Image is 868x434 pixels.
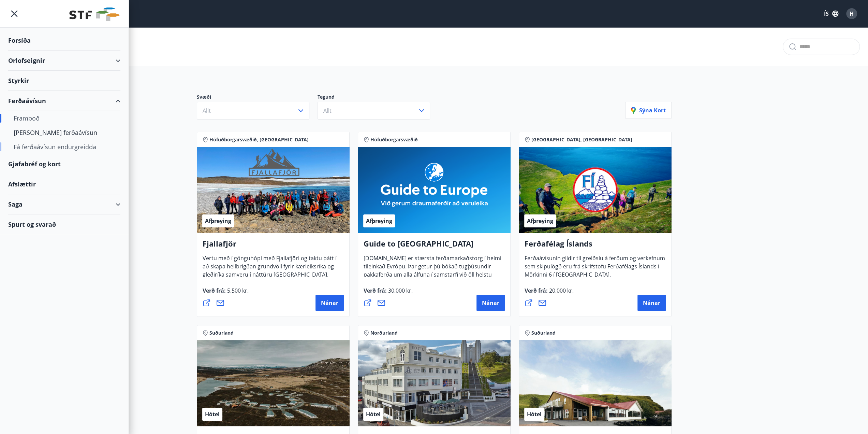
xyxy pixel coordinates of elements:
div: Gjafabréf og kort [8,154,120,174]
span: 5.500 kr. [226,287,249,294]
span: Allt [203,107,211,114]
div: Fá ferðaávísun endurgreidda [14,140,115,154]
button: H [843,5,860,22]
span: Afþreying [205,217,231,225]
span: Verð frá : [203,287,249,300]
button: Nánar [476,295,505,311]
span: H [850,10,854,17]
div: Framboð [14,111,115,125]
span: Verð frá : [525,287,574,300]
p: Tegund [318,94,438,102]
div: Styrkir [8,71,120,91]
span: Ferðaávísunin gildir til greiðslu á ferðum og verkefnum sem skipulögð eru frá skrifstofu Ferðafél... [525,254,665,284]
span: Norðurland [370,330,398,336]
button: Allt [318,102,430,120]
div: Orlofseignir [8,51,120,71]
span: Höfuðborgarsvæðið, [GEOGRAPHIC_DATA] [209,136,309,143]
button: Sýna kort [625,102,672,119]
div: [PERSON_NAME] ferðaávísun [14,125,115,140]
div: Ferðaávísun [8,91,120,111]
span: [DOMAIN_NAME] er stærsta ferðamarkaðstorg í heimi tileinkað Evrópu. Þar getur þú bókað tugþúsundi... [364,254,501,300]
p: Svæði [197,94,318,102]
span: Afþreying [527,217,553,225]
span: Hótel [366,410,381,418]
button: Nánar [637,295,666,311]
div: Spurt og svarað [8,214,120,234]
span: Suðurland [209,330,234,336]
h4: Ferðafélag Íslands [525,238,666,254]
span: [GEOGRAPHIC_DATA], [GEOGRAPHIC_DATA] [531,136,632,143]
button: ÍS [820,8,842,20]
span: Hótel [205,410,220,418]
h4: Fjallafjör [203,238,344,254]
span: Nánar [643,299,660,307]
span: 20.000 kr. [548,287,574,294]
span: Allt [323,107,332,114]
p: Sýna kort [631,107,666,114]
h4: Guide to [GEOGRAPHIC_DATA] [364,238,505,254]
button: Nánar [315,295,344,311]
span: Suðurland [531,330,556,336]
img: union_logo [69,8,120,21]
span: Nánar [321,299,338,307]
div: Saga [8,194,120,214]
span: Afþreying [366,217,392,225]
span: Höfuðborgarsvæðið [370,136,418,143]
span: Hótel [527,410,542,418]
button: menu [8,8,20,20]
span: Vertu með í gönguhópi með Fjallafjöri og taktu þátt í að skapa heilbrigðan grundvöll fyrir kærlei... [203,254,337,284]
span: Verð frá : [364,287,413,300]
span: Nánar [482,299,499,307]
div: Afslættir [8,174,120,194]
button: Allt [197,102,309,120]
span: 30.000 kr. [387,287,413,294]
div: Forsíða [8,30,120,51]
